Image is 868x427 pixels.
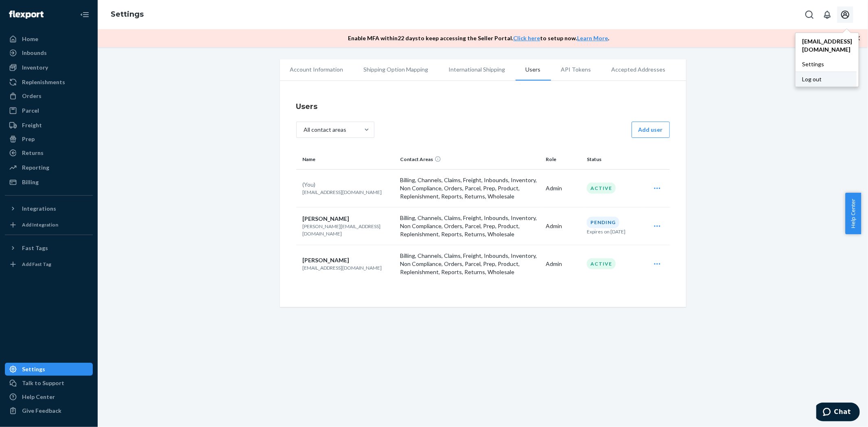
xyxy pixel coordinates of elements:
div: Home [22,35,38,43]
div: Parcel [22,107,39,115]
a: Learn More [577,35,608,41]
li: Shipping Option Mapping [354,59,439,80]
button: Open Search Box [801,7,818,23]
button: Open notifications [819,7,835,23]
button: Fast Tags [5,242,93,255]
a: [EMAIL_ADDRESS][DOMAIN_NAME] [796,34,859,57]
th: Contact Areas [397,150,542,169]
td: Admin [542,207,584,245]
th: Role [542,150,584,169]
p: Billing, Channels, Claims, Freight, Inbounds, Inventory, Non Compliance, Orders, Parcel, Prep, Pr... [400,176,539,200]
div: Returns [22,149,44,157]
span: [PERSON_NAME] [303,257,350,264]
div: Prep [22,135,35,143]
div: Billing [22,178,39,186]
div: Give Feedback [22,407,61,415]
a: Home [5,33,93,46]
a: Click here [514,35,540,41]
div: Help Center [22,393,55,401]
button: Talk to Support [5,377,93,390]
p: Expires on [DATE] [587,228,625,235]
a: Orders [5,89,93,102]
th: Name [296,150,397,169]
p: Enable MFA within 22 days to keep accessing the Seller Portal. to setup now. . [348,34,610,42]
div: Add Integration [22,221,58,228]
img: Flexport logo [9,11,44,19]
a: Prep [5,133,93,146]
li: Accepted Addresses [601,59,676,80]
div: Active [587,258,616,269]
div: Fast Tags [22,244,48,252]
a: Help Center [5,390,93,403]
button: Log out [796,72,857,87]
div: Replenishments [22,78,65,86]
div: Open user actions [647,180,668,196]
div: Reporting [22,163,49,172]
div: Settings [22,365,45,373]
td: Admin [542,245,584,283]
div: Open user actions [647,256,668,272]
div: Inventory [22,63,48,72]
p: [EMAIL_ADDRESS][DOMAIN_NAME] [303,189,394,196]
li: International Shipping [439,59,516,80]
a: Freight [5,119,93,132]
a: Replenishments [5,76,93,89]
a: Inventory [5,61,93,74]
div: All contact areas [304,126,347,134]
span: (You) [303,181,316,188]
div: Freight [22,121,42,129]
iframe: Opens a widget where you can chat to one of our agents [816,403,860,423]
a: Parcel [5,104,93,117]
th: Status [584,150,643,169]
div: Pending [587,217,619,228]
h4: Users [296,101,670,112]
p: Billing, Channels, Claims, Freight, Inbounds, Inventory, Non Compliance, Orders, Parcel, Prep, Pr... [400,252,539,276]
li: API Tokens [551,59,601,80]
button: Integrations [5,202,93,215]
a: Add Integration [5,218,93,231]
div: Open user actions [647,218,668,234]
p: [PERSON_NAME][EMAIL_ADDRESS][DOMAIN_NAME] [303,223,394,237]
p: Billing, Channels, Claims, Freight, Inbounds, Inventory, Non Compliance, Orders, Parcel, Prep, Pr... [400,214,539,238]
span: [PERSON_NAME] [303,215,350,222]
ol: breadcrumbs [104,3,150,26]
button: Open account menu [837,7,853,23]
a: Reporting [5,161,93,174]
p: [EMAIL_ADDRESS][DOMAIN_NAME] [303,264,394,271]
button: Give Feedback [5,404,93,417]
span: [EMAIL_ADDRESS][DOMAIN_NAME] [802,37,852,54]
li: Account Information [280,59,354,80]
div: Integrations [22,205,56,213]
div: Orders [22,92,42,100]
button: Add user [632,122,670,138]
a: Add Fast Tag [5,258,93,271]
li: Users [516,59,551,81]
a: Settings [5,363,93,376]
button: Close Navigation [77,7,93,23]
button: Help Center [845,193,861,234]
div: Add Fast Tag [22,261,51,268]
div: Talk to Support [22,379,64,387]
div: Active [587,183,616,194]
div: Inbounds [22,49,47,57]
a: Settings [111,10,144,19]
a: Settings [796,57,859,72]
td: Admin [542,169,584,207]
a: Billing [5,176,93,189]
a: Inbounds [5,46,93,59]
a: Returns [5,146,93,159]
